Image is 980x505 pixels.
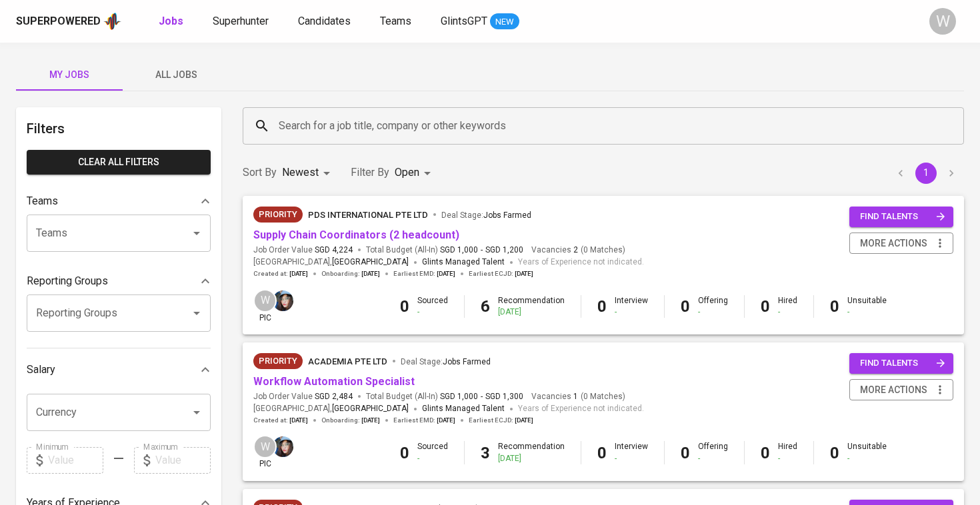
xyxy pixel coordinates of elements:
[253,289,277,324] div: pic
[243,165,277,181] p: Sort By
[253,208,303,221] span: Priority
[308,210,428,220] span: PDS International Pte Ltd
[498,441,565,464] div: Recommendation
[187,304,206,322] button: Open
[253,416,308,425] span: Created at :
[615,295,648,318] div: Interview
[498,295,565,318] div: Recommendation
[422,404,505,413] span: Glints Managed Talent
[518,256,644,269] span: Years of Experience not indicated.
[187,403,206,422] button: Open
[395,166,419,179] span: Open
[698,441,728,464] div: Offering
[778,306,797,318] div: -
[849,353,953,374] button: find talents
[483,211,531,220] span: Jobs Farmed
[361,269,380,278] span: [DATE]
[443,357,491,366] span: Jobs Farmed
[253,256,409,269] span: [GEOGRAPHIC_DATA] ,
[298,15,351,27] span: Candidates
[440,391,478,402] span: SGD 1,000
[515,416,533,425] span: [DATE]
[437,269,455,278] span: [DATE]
[289,269,308,278] span: [DATE]
[888,163,964,184] nav: pagination navigation
[321,416,380,425] span: Onboarding :
[253,353,303,369] div: New Job received from Demand Team
[929,8,956,35] div: W
[315,391,353,402] span: SGD 2,484
[273,436,293,457] img: diazagista@glints.com
[698,295,728,318] div: Offering
[159,15,183,27] b: Jobs
[597,297,607,316] b: 0
[481,391,483,402] span: -
[308,356,387,366] span: Academia Pte Ltd
[401,357,491,366] span: Deal Stage :
[531,245,625,256] span: Vacancies ( 0 Matches )
[253,354,303,368] span: Priority
[469,269,533,278] span: Earliest ECJD :
[441,13,519,30] a: GlintsGPT NEW
[437,416,455,425] span: [DATE]
[253,402,409,416] span: [GEOGRAPHIC_DATA] ,
[417,306,448,318] div: -
[441,211,531,220] span: Deal Stage :
[253,207,303,223] div: New Job received from Demand Team
[393,416,455,425] span: Earliest EMD :
[393,269,455,278] span: Earliest EMD :
[253,391,353,402] span: Job Order Value
[27,268,211,294] div: Reporting Groups
[481,245,483,256] span: -
[253,229,459,241] a: Supply Chain Coordinators (2 headcount)
[253,435,277,458] div: W
[860,382,927,398] span: more actions
[498,453,565,464] div: [DATE]
[253,375,415,388] a: Workflow Automation Specialist
[469,416,533,425] span: Earliest ECJD :
[778,295,797,318] div: Hired
[380,13,414,30] a: Teams
[361,416,380,425] span: [DATE]
[213,13,271,30] a: Superhunter
[282,165,319,181] p: Newest
[681,444,690,462] b: 0
[253,289,277,312] div: W
[159,13,186,30] a: Jobs
[571,391,578,402] span: 1
[441,15,487,27] span: GlintsGPT
[422,257,505,266] span: Glints Managed Talent
[289,416,308,425] span: [DATE]
[615,453,648,464] div: -
[531,391,625,402] span: Vacancies ( 0 Matches )
[849,207,953,227] button: find talents
[27,356,211,383] div: Salary
[615,306,648,318] div: -
[778,441,797,464] div: Hired
[847,306,887,318] div: -
[187,224,206,243] button: Open
[332,256,409,269] span: [GEOGRAPHIC_DATA]
[24,67,115,83] span: My Jobs
[155,447,211,474] input: Value
[366,245,523,256] span: Total Budget (All-In)
[698,306,728,318] div: -
[315,245,353,256] span: SGD 4,224
[597,444,607,462] b: 0
[27,362,55,378] p: Salary
[681,297,690,316] b: 0
[27,273,108,289] p: Reporting Groups
[27,118,211,139] h6: Filters
[417,441,448,464] div: Sourced
[761,444,770,462] b: 0
[298,13,353,30] a: Candidates
[321,269,380,278] span: Onboarding :
[27,193,58,209] p: Teams
[27,150,211,175] button: Clear All filters
[253,245,353,256] span: Job Order Value
[366,391,523,402] span: Total Budget (All-In)
[395,161,435,185] div: Open
[400,444,409,462] b: 0
[351,165,389,181] p: Filter By
[16,14,101,29] div: Superpowered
